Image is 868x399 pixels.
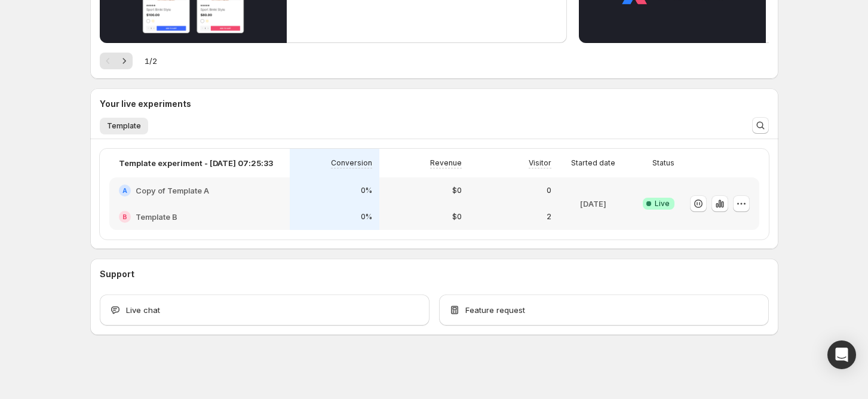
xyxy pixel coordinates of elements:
[107,121,141,131] span: Template
[145,55,157,67] span: 1 / 2
[122,187,127,194] h2: A
[331,158,372,168] p: Conversion
[752,117,769,134] button: Search and filter results
[452,186,462,195] p: $0
[122,213,127,220] h2: B
[126,304,160,316] span: Live chat
[571,158,615,168] p: Started date
[652,158,674,168] p: Status
[465,304,525,316] span: Feature request
[100,98,191,110] h3: Your live experiments
[547,212,551,222] p: 2
[827,340,856,369] div: Open Intercom Messenger
[547,186,551,195] p: 0
[361,212,372,222] p: 0%
[119,157,273,169] p: Template experiment - [DATE] 07:25:33
[100,268,134,280] h3: Support
[361,186,372,195] p: 0%
[655,199,670,208] span: Live
[136,185,209,197] h2: Copy of Template A
[136,211,177,223] h2: Template B
[116,53,133,69] button: Next
[529,158,551,168] p: Visitor
[580,198,606,210] p: [DATE]
[430,158,462,168] p: Revenue
[100,53,133,69] nav: Pagination
[452,212,462,222] p: $0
